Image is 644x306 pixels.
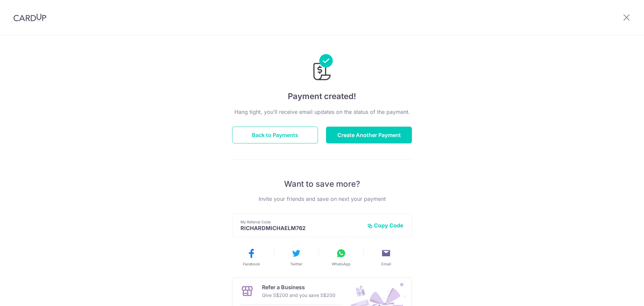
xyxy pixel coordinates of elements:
[290,261,302,267] span: Twitter
[240,219,362,225] p: My Referral Code
[232,90,412,102] h4: Payment created!
[601,286,637,303] iframe: Opens a widget where you can find more information
[232,195,412,203] p: Invite your friends and save on next your payment
[321,248,361,267] button: WhatsApp
[262,291,335,299] p: Give S$200 and you save S$200
[232,179,412,189] p: Want to save more?
[232,127,318,143] button: Back to Payments
[243,261,260,267] span: Facebook
[240,225,362,231] p: RICHARDMICHAELM762
[276,248,316,267] button: Twitter
[231,248,271,267] button: Facebook
[367,222,404,229] button: Copy Code
[13,13,46,21] img: CardUp
[326,127,412,143] button: Create Another Payment
[232,108,412,116] p: Hang tight, you’ll receive email updates on the status of the payment.
[332,261,351,267] span: WhatsApp
[381,261,391,267] span: Email
[311,54,333,82] img: Payments
[262,283,335,291] p: Refer a Business
[366,248,406,267] button: Email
